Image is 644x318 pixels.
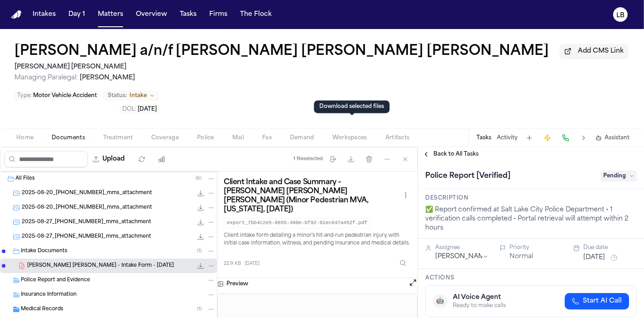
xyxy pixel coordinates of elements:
[15,175,35,183] span: All Files
[11,10,22,19] img: Finch Logo
[224,178,400,214] h3: Client Intake and Case Summary – [PERSON_NAME] [PERSON_NAME] [PERSON_NAME] (Minor Pedestrian MVA,...
[197,134,214,142] span: Police
[236,6,275,23] button: The Flock
[395,255,411,271] button: Inspect
[94,6,127,23] button: Matters
[601,171,637,181] span: Pending
[245,260,260,267] span: [DATE]
[21,277,90,284] span: Police Report and Evidence
[332,134,367,142] span: Workspaces
[122,107,136,112] span: DOL :
[151,134,179,142] span: Coverage
[425,195,637,202] h3: Description
[385,134,410,142] span: Artifacts
[27,262,174,270] span: [PERSON_NAME] [PERSON_NAME] - Intake Form - [DATE]
[130,92,147,99] span: Intake
[197,249,202,254] span: ( 1 )
[583,244,637,251] div: Due date
[437,297,444,306] span: 🤖
[609,252,620,263] button: Snooze task
[435,244,489,251] div: Assignee
[22,190,152,197] span: 2025-08-20_[PHONE_NUMBER]_mms_attachment
[314,100,389,113] div: Download selected files
[262,134,272,142] span: Fax
[88,151,130,167] button: Upload
[120,105,159,114] button: Edit DOL: 2025-08-19
[224,218,370,228] code: export_7bb4c2e5-6655-490e-bf92-91ec647a452f.pdf
[108,92,127,99] span: Status:
[206,6,231,23] button: Firms
[29,6,59,23] button: Intakes
[14,91,100,100] button: Edit Type: Motor Vehicle Accident
[583,253,605,262] button: [DATE]
[138,107,157,112] span: [DATE]
[103,134,133,142] span: Treatment
[541,132,554,144] button: Create Immediate Task
[596,134,630,142] button: Assistant
[453,302,506,309] div: Ready to make calls
[196,176,202,181] span: ( 6 )
[65,6,89,23] button: Day 1
[559,132,572,144] button: Make a Call
[17,93,32,98] span: Type :
[4,151,88,167] input: Search files
[132,6,171,23] button: Overview
[52,134,85,142] span: Documents
[578,47,624,56] span: Add CMS Link
[176,6,200,23] button: Tasks
[497,134,518,142] button: Activity
[226,280,248,288] h3: Preview
[290,134,314,142] span: Demand
[232,134,244,142] span: Mail
[14,44,549,60] button: Edit matter name
[14,62,628,73] h2: [PERSON_NAME] [PERSON_NAME]
[418,151,483,158] button: Back to All Tasks
[433,151,479,158] span: Back to All Tasks
[509,244,563,251] div: Priority
[22,204,152,212] span: 2025-08-20_[PHONE_NUMBER]_mms_attachment
[409,278,418,287] button: Open preview
[14,74,78,81] span: Managing Paralegal:
[583,297,622,306] span: Start AI Call
[16,134,34,142] span: Home
[565,293,629,309] button: Start AI Call
[293,156,323,162] div: 1 file selected
[196,232,205,241] button: Download 2025-08-27_801-441-8328_mms_attachment
[80,74,135,81] span: [PERSON_NAME]
[22,219,151,226] span: 2025-08-27_[PHONE_NUMBER]_mms_attachment
[409,278,418,290] button: Open preview
[224,260,241,267] span: 22.9 KB
[196,218,205,227] button: Download 2025-08-27_801-441-8328_mms_attachment
[103,90,159,101] button: Change status from Intake
[605,134,630,142] span: Assistant
[197,307,202,312] span: ( 1 )
[33,93,97,98] span: Motor Vehicle Accident
[21,248,67,255] span: Intake Documents
[523,132,536,144] button: Add Task
[11,10,22,19] a: Home
[196,189,205,198] button: Download 2025-08-20_801-441-8328_mms_attachment
[476,134,491,142] button: Tasks
[196,261,205,270] button: Download C. Rodriguez Terrero - Intake Form - 8.19.25
[21,291,77,299] span: Insurance Information
[509,252,533,261] button: Normal
[453,293,506,302] div: AI Voice Agent
[21,306,63,313] span: Medical Records
[14,44,549,60] h1: [PERSON_NAME] a/n/f [PERSON_NAME] [PERSON_NAME] [PERSON_NAME]
[422,169,514,183] h1: Police Report [Verified]
[425,205,637,233] div: ✅ Report confirmed at Salt Lake City Police Department • 1 verification calls completed • Portal ...
[196,203,205,212] button: Download 2025-08-20_801-441-8328_mms_attachment
[22,233,151,241] span: 2025-08-27_[PHONE_NUMBER]_mms_attachment
[224,232,411,248] p: Client intake form detailing a minor's hit-and-run pedestrian injury, with initial case informati...
[425,274,637,282] h3: Actions
[560,44,628,59] button: Add CMS Link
